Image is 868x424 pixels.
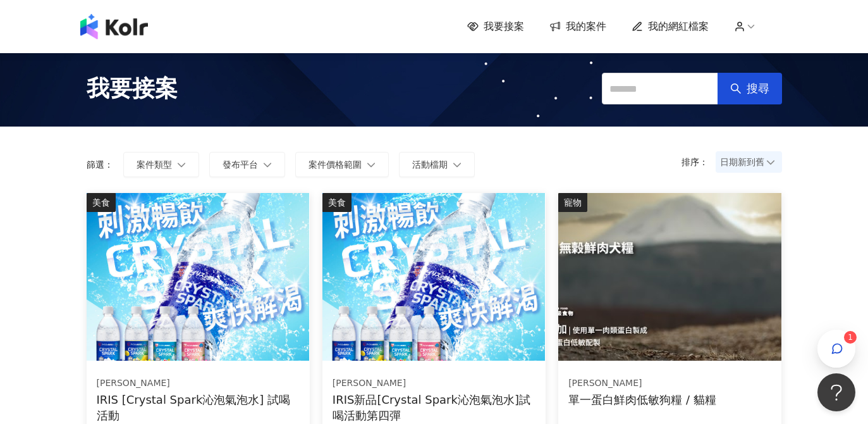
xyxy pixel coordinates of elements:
[295,152,389,177] button: 案件價格範圍
[558,193,781,361] img: ⭐單一蛋白鮮肉低敏狗糧 / 貓糧
[87,159,113,170] p: 篩選：
[137,159,172,170] span: 案件類型
[80,14,148,39] img: logo
[747,82,769,96] span: 搜尋
[817,330,855,368] button: 1
[718,73,782,104] button: 搜尋
[87,193,116,212] div: 美食
[648,20,709,34] span: 我的網紅檔案
[322,193,545,361] img: Crystal Spark 沁泡氣泡水
[632,20,709,34] a: 我的網紅檔案
[467,20,524,34] a: 我要接案
[412,159,448,170] span: 活動檔期
[333,392,535,423] div: IRIS新品[Crystal Spark沁泡氣泡水]試喝活動第四彈
[123,152,199,177] button: 案件類型
[309,159,362,170] span: 案件價格範圍
[568,377,716,390] div: [PERSON_NAME]
[333,377,535,390] div: [PERSON_NAME]
[97,377,299,390] div: [PERSON_NAME]
[97,392,300,423] div: IRIS [Crystal Spark沁泡氣泡水] 試喝活動
[682,157,716,167] p: 排序：
[549,20,606,34] a: 我的案件
[844,331,857,344] sup: 1
[558,193,587,212] div: 寵物
[87,193,309,361] img: Crystal Spark 沁泡氣泡水
[817,373,855,411] iframe: Help Scout Beacon - Open
[568,392,716,408] div: 單一蛋白鮮肉低敏狗糧 / 貓糧
[223,159,258,170] span: 發布平台
[209,152,285,177] button: 發布平台
[848,333,853,342] span: 1
[484,20,524,34] span: 我要接案
[720,153,778,171] span: 日期新到舊
[87,73,178,104] span: 我要接案
[322,193,351,212] div: 美食
[730,83,742,94] span: search
[399,152,475,177] button: 活動檔期
[566,20,606,34] span: 我的案件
